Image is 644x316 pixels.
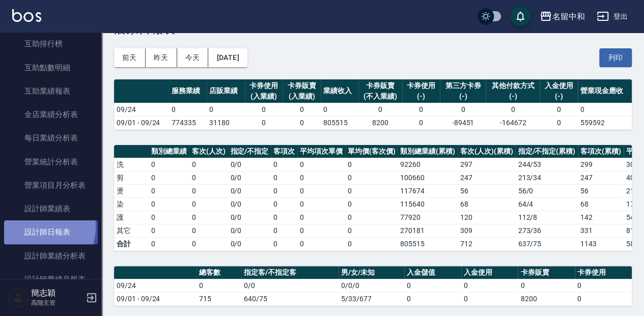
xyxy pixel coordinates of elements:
td: 117674 [398,184,458,197]
td: 637/75 [515,237,578,250]
div: (不入業績) [361,91,400,102]
td: 0/0 [228,237,271,250]
th: 客次(人次)(累積) [458,145,516,158]
td: 0 [297,184,345,197]
td: 0 [540,103,577,116]
button: 列印 [599,48,632,67]
button: 登出 [593,7,632,26]
td: 0 [149,184,189,197]
td: 0 [149,158,189,171]
td: 0 / 0 [228,171,271,184]
td: 0 [461,279,518,292]
td: 0 [189,211,228,224]
button: 前天 [114,48,146,67]
td: 09/01 - 09/24 [114,292,197,305]
td: 712 [458,237,516,250]
div: 卡券使用 [405,80,437,91]
th: 營業現金應收 [578,79,632,103]
td: 0 / 0 [228,211,271,224]
td: 0 [575,279,632,292]
td: 270181 [398,224,458,237]
td: 805515 [321,116,358,129]
td: 100660 [398,171,458,184]
div: 第三方卡券 [442,80,483,91]
td: 213 / 34 [515,171,578,184]
td: 299 [578,158,624,171]
td: 0 [540,116,577,129]
td: 0 [297,197,345,211]
div: (入業績) [285,91,318,102]
a: 營業項目月分析表 [4,174,98,197]
td: 0 [271,171,297,184]
div: 名留中和 [552,10,584,23]
th: 服務業績 [169,79,207,103]
td: 09/24 [114,279,197,292]
td: 0 [283,116,320,129]
a: 設計師日報表 [4,220,98,244]
div: 其他付款方式 [488,80,537,91]
th: 店販業績 [207,79,244,103]
td: 112 / 8 [515,211,578,224]
div: (入業績) [247,91,280,102]
td: 0 [245,103,283,116]
td: 0 / 0 [228,224,271,237]
td: 0 [358,103,402,116]
td: 0 [461,292,518,305]
th: 客次(人次) [189,145,228,158]
td: 0 [297,158,345,171]
td: 0 / 0 [228,158,271,171]
th: 指定/不指定(累積) [515,145,578,158]
th: 卡券販賣 [518,266,575,279]
p: 高階主管 [31,298,83,307]
td: 805515 [398,237,458,250]
td: 0 [189,171,228,184]
td: 0 [345,171,398,184]
div: (-) [488,91,537,102]
button: 今天 [177,48,209,67]
td: 715 [197,292,241,305]
th: 客項次(累積) [578,145,624,158]
td: 0 [404,292,461,305]
td: 0 [486,103,540,116]
th: 類別總業績(累積) [398,145,458,158]
td: 0 [518,279,575,292]
td: -89451 [440,116,486,129]
a: 營業統計分析表 [4,150,98,174]
td: 0 [345,197,398,211]
th: 卡券使用 [575,266,632,279]
td: 0 [345,184,398,197]
td: 0 [345,158,398,171]
td: 244 / 53 [515,158,578,171]
div: 卡券販賣 [285,80,318,91]
a: 互助排行榜 [4,32,98,55]
td: 273 / 36 [515,224,578,237]
td: 31180 [207,116,244,129]
td: 護 [114,211,149,224]
td: 142 [578,211,624,224]
td: 0 [271,237,297,250]
td: 剪 [114,171,149,184]
a: 全店業績分析表 [4,103,98,126]
td: 洗 [114,158,149,171]
td: 5/33/677 [339,292,404,305]
td: 0 / 0 [228,184,271,197]
button: save [510,6,530,26]
td: 640/75 [241,292,339,305]
td: 247 [578,171,624,184]
td: 8200 [518,292,575,305]
td: 56 [458,184,516,197]
td: 68 [458,197,516,211]
td: 1143 [578,237,624,250]
td: 0 [197,279,241,292]
td: 0 [189,197,228,211]
th: 總客數 [197,266,241,279]
a: 設計師業績表 [4,197,98,220]
td: 68 [578,197,624,211]
td: 56 [578,184,624,197]
td: 0 [271,197,297,211]
h5: 簡志穎 [31,288,83,298]
div: 卡券使用 [247,80,280,91]
td: 0 [271,211,297,224]
td: 0 / 0 [228,197,271,211]
td: 0 [207,103,244,116]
